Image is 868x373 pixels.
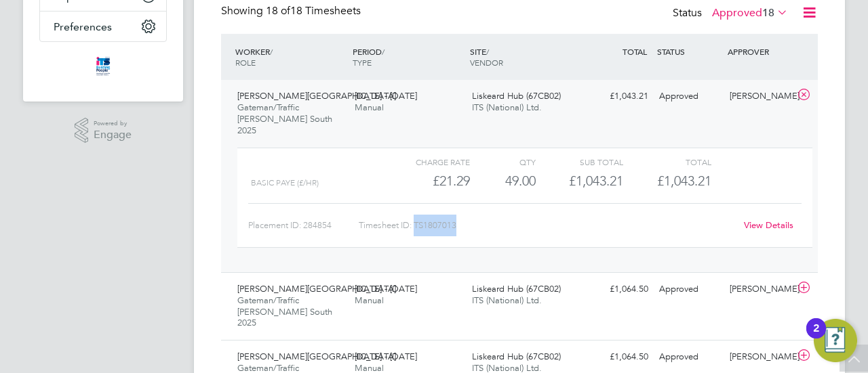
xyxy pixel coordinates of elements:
[237,294,332,329] span: Gateman/Traffic [PERSON_NAME] South 2025
[232,39,349,74] div: WORKER
[353,57,372,68] span: TYPE
[472,90,561,102] span: Liskeard Hub (67CB02)
[472,283,561,294] span: Liskeard Hub (67CB02)
[266,4,361,18] span: 18 Timesheets
[470,170,536,192] div: 49.00
[470,154,536,170] div: QTY
[39,56,167,77] a: Go to home page
[654,39,724,64] div: STATUS
[235,57,256,68] span: ROLE
[251,178,319,188] span: Basic PAYE (£/HR)
[382,170,470,192] div: £21.29
[355,283,417,294] span: [DATE] - [DATE]
[382,154,470,170] div: Charge rate
[237,351,396,362] span: [PERSON_NAME][GEOGRAPHIC_DATA]
[814,319,857,362] button: Open Resource Center, 2 new notifications
[712,6,788,20] label: Approved
[744,219,793,231] a: View Details
[654,85,724,108] div: Approved
[583,278,654,301] div: £1,064.50
[657,173,711,189] span: £1,043.21
[583,85,654,108] div: £1,043.21
[486,46,489,57] span: /
[583,346,654,368] div: £1,064.50
[94,129,132,141] span: Engage
[724,85,795,108] div: [PERSON_NAME]
[382,46,384,57] span: /
[472,102,542,113] span: ITS (National) Ltd.
[94,118,132,129] span: Powered by
[266,4,290,18] span: 18 of
[355,90,417,102] span: [DATE] - [DATE]
[54,20,112,33] span: Preferences
[221,4,363,18] div: Showing
[724,346,795,368] div: [PERSON_NAME]
[762,6,774,20] span: 18
[654,278,724,301] div: Approved
[355,351,417,362] span: [DATE] - [DATE]
[237,90,396,102] span: [PERSON_NAME][GEOGRAPHIC_DATA]
[536,170,623,192] div: £1,043.21
[94,56,113,77] img: itsconstruction-logo-retina.png
[248,215,359,236] div: Placement ID: 284854
[355,294,384,306] span: Manual
[724,39,795,64] div: APPROVER
[467,39,584,74] div: SITE
[472,351,561,362] span: Liskeard Hub (67CB02)
[470,57,503,68] span: VENDOR
[237,102,332,136] span: Gateman/Traffic [PERSON_NAME] South 2025
[813,328,819,346] div: 2
[359,215,735,236] div: Timesheet ID: TS1807013
[623,154,711,170] div: Total
[472,294,542,306] span: ITS (National) Ltd.
[724,278,795,301] div: [PERSON_NAME]
[355,102,384,113] span: Manual
[237,283,396,294] span: [PERSON_NAME][GEOGRAPHIC_DATA]
[75,118,132,144] a: Powered byEngage
[40,12,166,41] button: Preferences
[673,4,791,23] div: Status
[623,46,647,57] span: TOTAL
[349,39,467,74] div: PERIOD
[654,346,724,368] div: Approved
[536,154,623,170] div: Sub Total
[270,46,273,57] span: /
